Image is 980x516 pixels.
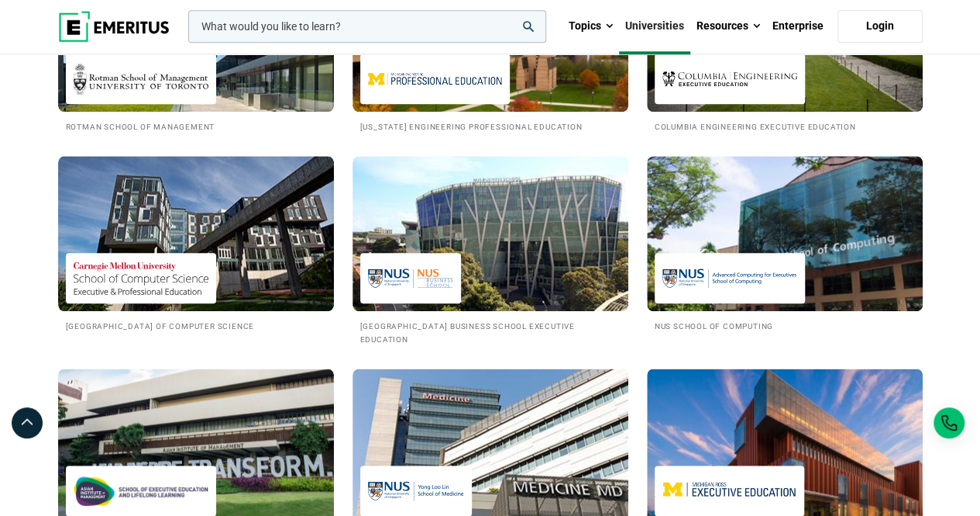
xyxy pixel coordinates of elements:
img: Universities We Work With [58,156,334,311]
img: Michigan Engineering Professional Education [368,61,503,96]
img: Michigan Ross Executive Education [662,473,797,508]
a: Universities We Work With Carnegie Mellon University School of Computer Science [GEOGRAPHIC_DATA]... [58,156,334,332]
a: Login [837,10,923,43]
h2: NUS School of Computing [655,319,915,332]
img: NUS Yong Loo Lin School of Medicine [368,473,464,508]
h2: [GEOGRAPHIC_DATA] Business School Executive Education [360,319,621,345]
img: Asian Institute of Management [74,473,208,508]
input: woocommerce-product-search-field-0 [188,10,546,43]
h2: Columbia Engineering Executive Education [655,119,915,133]
h2: Rotman School of Management [66,119,326,133]
a: Universities We Work With NUS School of Computing NUS School of Computing [647,156,923,332]
img: Universities We Work With [352,156,628,311]
img: NUS School of Computing [662,261,797,296]
img: National University of Singapore Business School Executive Education [368,261,453,296]
a: Universities We Work With National University of Singapore Business School Executive Education [G... [352,156,628,345]
img: Rotman School of Management [74,61,208,96]
h2: [US_STATE] Engineering Professional Education [360,119,621,133]
h2: [GEOGRAPHIC_DATA] of Computer Science [66,319,326,332]
img: Columbia Engineering Executive Education [662,61,797,96]
img: Universities We Work With [647,156,923,311]
img: Carnegie Mellon University School of Computer Science [74,261,208,296]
